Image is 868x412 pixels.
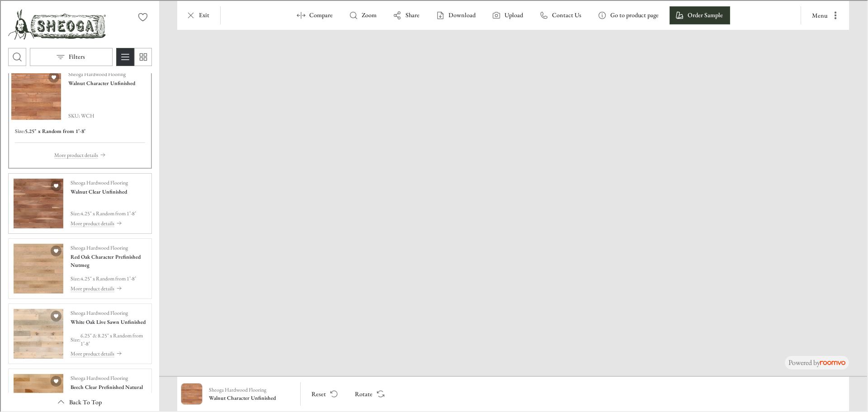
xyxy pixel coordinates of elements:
button: Open search box [7,47,25,65]
p: More product details [70,284,113,292]
p: Share [405,10,419,19]
button: Scroll back to the beginning [7,392,151,410]
p: Sheoga Hardwood Flooring [70,243,127,251]
div: Product List Mode Selector [115,47,151,65]
button: Exit [180,5,216,24]
button: Upload a picture of your room [486,5,529,24]
button: Download [429,5,482,24]
button: More product details [70,348,146,358]
img: Walnut Character Unfinished. Link opens in a new window. [10,69,60,119]
p: Zoom [361,10,376,19]
button: Add Walnut Character Unfinished to favorites [47,71,58,82]
span: SKU: WCH [67,111,134,119]
p: Sheoga Hardwood Flooring [70,373,127,381]
p: Size : [70,274,80,282]
p: Order Sample [687,10,722,19]
h4: White Oak Live Sawn Unfinished [70,317,145,325]
button: Share [387,5,426,24]
p: More product details [53,150,97,158]
button: No favorites [133,7,151,25]
button: Reset product [303,384,343,402]
p: Download [448,10,475,19]
p: Contact Us [551,10,580,19]
button: Enter compare mode [290,5,339,24]
div: See Walnut Clear Unfinished in the room [7,172,151,233]
button: Go to product page [591,5,665,24]
label: Upload [504,10,522,19]
button: Show details for Walnut Character Unfinished [205,382,296,404]
button: Rotate Surface [347,384,390,402]
button: More actions [804,5,844,24]
img: roomvo_wordmark.svg [819,360,844,364]
p: More product details [70,218,113,227]
p: Size : [70,335,80,343]
div: The visualizer is powered by Roomvo. [788,357,844,367]
h4: Walnut Character Unfinished [67,78,134,86]
p: Sheoga Hardwood Flooring [208,385,265,393]
p: More product details [70,349,113,357]
div: See White Oak Live Sawn Unfinished in the room [7,303,151,363]
p: Powered by [788,357,844,367]
p: Exit [198,10,208,19]
button: More product details [70,218,135,227]
button: Switch to detail view [115,47,133,65]
h4: Walnut Clear Unfinished [70,187,126,195]
p: 4.25" x Random from 1’-8’ [80,208,135,217]
h6: 5.25" x Random from 1’-8’ [24,126,85,134]
p: 4.25" x Random from 1’-8’ [80,274,135,282]
p: Sheoga Hardwood Flooring [70,178,127,186]
button: More product details [53,149,105,159]
p: Go to product page [609,10,658,19]
img: Walnut Clear Unfinished. Link opens in a new window. [13,178,62,227]
div: See Red Oak Character Prefinished Nutmeg in the room [7,237,151,298]
p: Compare [308,10,332,19]
img: Red Oak Character Prefinished Nutmeg. Link opens in a new window. [13,243,62,293]
img: Logo representing Sheoga Hardwood Flooring. [7,7,105,40]
img: White Oak Live Sawn Unfinished. Link opens in a new window. [13,308,62,358]
button: Add Beech Clear Prefinished Natural to favorites [50,375,61,386]
button: Switch to simple view [133,47,151,65]
h4: Beech Clear Prefinished Natural [70,382,142,390]
button: Add Red Oak Character Prefinished Nutmeg to favorites [50,245,61,256]
p: Sheoga Hardwood Flooring [67,69,125,77]
button: Zoom room image [343,5,383,24]
h6: Walnut Character Unfinished [208,393,293,401]
button: More product details [70,283,146,293]
p: Filters [68,52,84,61]
button: Order Sample [669,5,729,24]
p: Size : [70,208,80,217]
button: Add White Oak Live Sawn Unfinished to favorites [50,310,61,321]
p: 6.25" & 8.25" x Random from 1’-8’ [80,331,146,347]
p: Sheoga Hardwood Flooring [70,308,127,316]
a: Go to Sheoga Hardwood Flooring's website. [7,7,105,40]
button: Open the filters menu [29,47,112,65]
div: Product sizes [14,126,144,134]
img: Walnut Character Unfinished [180,383,201,403]
h4: Red Oak Character Prefinished Nutmeg [70,252,146,268]
h6: Size : [14,126,24,134]
button: Contact Us [533,5,588,24]
button: Add Walnut Clear Unfinished to favorites [50,180,61,190]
